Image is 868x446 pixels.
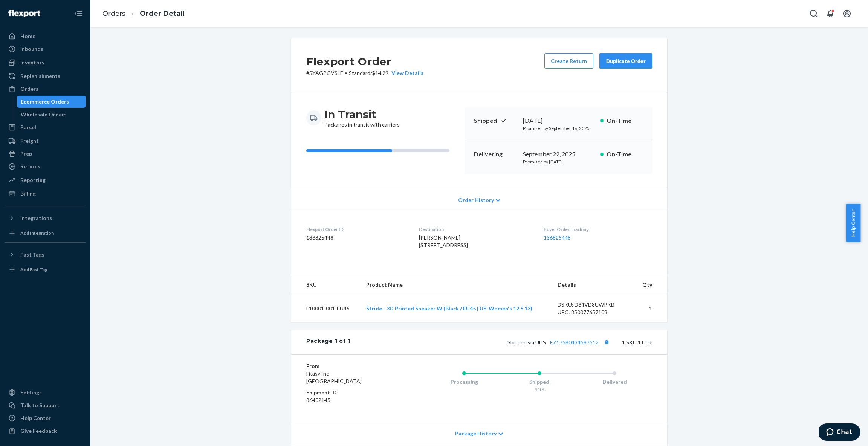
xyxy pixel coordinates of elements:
a: Add Integration [5,227,86,239]
ol: breadcrumbs [96,3,191,25]
div: Packages in transit with carriers [324,107,400,128]
a: 136825448 [544,234,571,241]
div: Delivered [577,378,652,386]
dt: Destination [419,226,531,232]
a: Parcel [5,121,86,133]
div: September 22, 2025 [523,150,594,159]
button: Give Feedback [5,425,86,437]
button: Talk to Support [5,399,86,411]
td: 1 [634,295,667,322]
div: Replenishments [20,72,60,80]
div: UPC: 850077657108 [558,309,628,316]
a: Reporting [5,174,86,186]
div: Give Feedback [20,427,57,435]
p: Delivering [474,150,517,159]
dt: From [306,362,396,370]
a: Ecommerce Orders [17,96,86,108]
div: Add Integration [20,230,54,236]
div: Settings [20,389,42,396]
a: Help Center [5,412,86,424]
button: Fast Tags [5,249,86,261]
a: Order Detail [140,9,185,18]
div: Returns [20,163,40,170]
div: Inventory [20,59,44,66]
td: F10001-001-EU45 [291,295,360,322]
div: Reporting [20,176,46,184]
img: Flexport logo [8,10,40,17]
h3: In Transit [324,107,400,121]
div: DSKU: D64VD8UWPKB [558,301,628,309]
div: Help Center [20,414,51,422]
p: Promised by [DATE] [523,159,594,165]
div: Parcel [20,124,36,131]
div: Package 1 of 1 [306,337,350,347]
div: Orders [20,85,38,93]
p: On-Time [607,150,643,159]
div: Freight [20,137,39,145]
a: EZ17580434587512 [550,339,599,345]
a: Home [5,30,86,42]
button: Help Center [846,204,860,242]
div: 1 SKU 1 Unit [350,337,652,347]
a: Returns [5,160,86,173]
div: Integrations [20,214,52,222]
a: Replenishments [5,70,86,82]
p: On-Time [607,116,643,125]
div: Home [20,32,35,40]
div: Shipped [502,378,577,386]
a: Inventory [5,57,86,69]
div: Processing [426,378,502,386]
a: Wholesale Orders [17,108,86,121]
button: Open notifications [823,6,838,21]
button: Close Navigation [71,6,86,21]
div: Prep [20,150,32,157]
a: Add Fast Tag [5,264,86,276]
a: Prep [5,148,86,160]
a: Inbounds [5,43,86,55]
div: Inbounds [20,45,43,53]
div: Talk to Support [20,402,60,409]
span: • [345,70,347,76]
a: Stride - 3D Printed Sneaker W (Black / EU45 | US-Women's 12.5 13) [366,305,532,312]
th: Product Name [360,275,551,295]
dt: Flexport Order ID [306,226,407,232]
a: Settings [5,386,86,399]
span: [PERSON_NAME] [STREET_ADDRESS] [419,234,468,248]
div: Fast Tags [20,251,44,258]
div: Billing [20,190,36,197]
dd: 86402145 [306,396,396,404]
span: Shipped via UDS [507,339,611,345]
div: Duplicate Order [606,57,646,65]
span: Package History [455,430,497,437]
th: Qty [634,275,667,295]
h2: Flexport Order [306,53,423,69]
a: Billing [5,188,86,200]
p: # SYAGPGVSLE / $14.29 [306,69,423,77]
th: Details [552,275,634,295]
dt: Shipment ID [306,389,396,396]
button: Open account menu [839,6,854,21]
span: Fitasy Inc [GEOGRAPHIC_DATA] [306,370,362,384]
a: Freight [5,135,86,147]
div: Add Fast Tag [20,266,47,273]
button: Copy tracking number [602,337,611,347]
button: Open Search Box [806,6,821,21]
p: Shipped [474,116,517,125]
div: [DATE] [523,116,594,125]
div: 9/16 [502,386,577,393]
span: Order History [458,196,494,204]
div: Ecommerce Orders [21,98,69,105]
a: Orders [5,83,86,95]
button: Create Return [544,53,593,69]
div: Wholesale Orders [21,111,67,118]
button: Duplicate Order [599,53,652,69]
dd: 136825448 [306,234,407,241]
button: Integrations [5,212,86,224]
p: Promised by September 16, 2025 [523,125,594,131]
dt: Buyer Order Tracking [544,226,652,232]
iframe: Opens a widget where you can chat to one of our agents [819,423,860,442]
button: View Details [388,69,423,77]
